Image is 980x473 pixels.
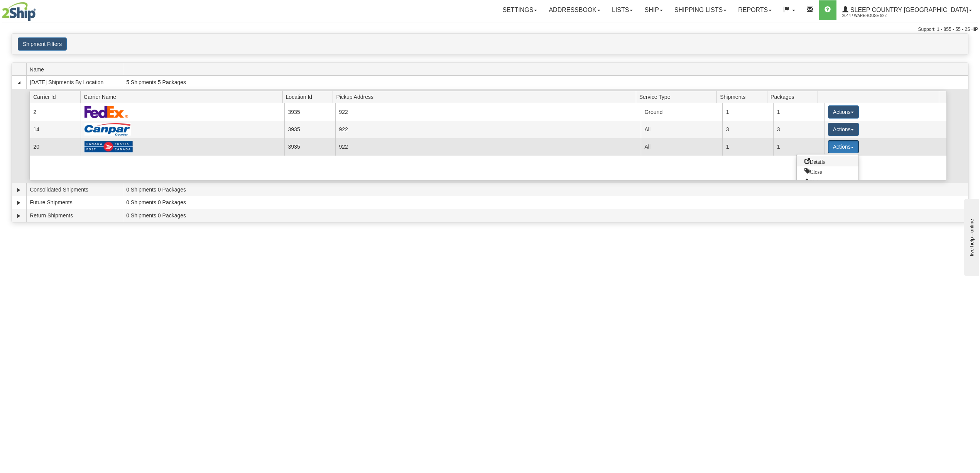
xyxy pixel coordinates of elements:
[123,76,968,89] td: 5 Shipments 5 Packages
[30,63,123,75] span: Name
[284,121,335,138] td: 3935
[6,7,71,12] div: live help - online
[335,138,641,156] td: 922
[773,121,824,138] td: 3
[797,176,858,186] a: Request a carrier pickup
[497,0,543,20] a: Settings
[123,183,968,196] td: 0 Shipments 0 Packages
[722,121,773,138] td: 3
[773,103,824,120] td: 1
[804,178,825,184] span: Pickup
[26,196,123,209] td: Future Shipments
[770,91,818,103] span: Packages
[286,91,333,103] span: Location Id
[543,0,606,20] a: Addressbook
[336,91,636,103] span: Pickup Address
[773,138,824,156] td: 1
[123,209,968,222] td: 0 Shipments 0 Packages
[284,138,335,156] td: 3935
[30,138,81,156] td: 20
[639,91,717,103] span: Service Type
[828,140,859,153] button: Actions
[804,158,825,164] span: Details
[335,103,641,120] td: 922
[84,105,129,118] img: FedEx Express®
[15,79,23,86] a: Collapse
[284,103,335,120] td: 3935
[842,12,900,20] span: 2044 / Warehouse 922
[732,0,777,20] a: Reports
[123,196,968,209] td: 0 Shipments 0 Packages
[720,91,767,103] span: Shipments
[15,186,23,194] a: Expand
[84,91,282,103] span: Carrier Name
[669,0,732,20] a: Shipping lists
[26,209,123,222] td: Return Shipments
[797,166,858,176] a: Close this group
[836,0,978,20] a: Sleep Country [GEOGRAPHIC_DATA] 2044 / Warehouse 922
[2,26,978,33] div: Support: 1 - 855 - 55 - 2SHIP
[18,37,67,51] button: Shipment Filters
[641,121,722,138] td: All
[84,141,133,153] img: Canada Post
[30,103,81,120] td: 2
[15,199,23,207] a: Expand
[26,183,123,196] td: Consolidated Shipments
[15,212,23,220] a: Expand
[797,156,858,166] a: Go to Details view
[33,91,80,103] span: Carrier Id
[84,123,131,136] img: Canpar
[641,103,722,120] td: Ground
[828,105,859,119] button: Actions
[722,103,773,120] td: 1
[848,7,968,13] span: Sleep Country [GEOGRAPHIC_DATA]
[26,76,123,89] td: [DATE] Shipments By Location
[722,138,773,156] td: 1
[639,0,668,20] a: Ship
[804,168,822,174] span: Close
[30,121,81,138] td: 14
[962,197,979,276] iframe: chat widget
[641,138,722,156] td: All
[335,121,641,138] td: 922
[606,0,639,20] a: Lists
[828,123,859,136] button: Actions
[2,2,36,21] img: logo2044.jpg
